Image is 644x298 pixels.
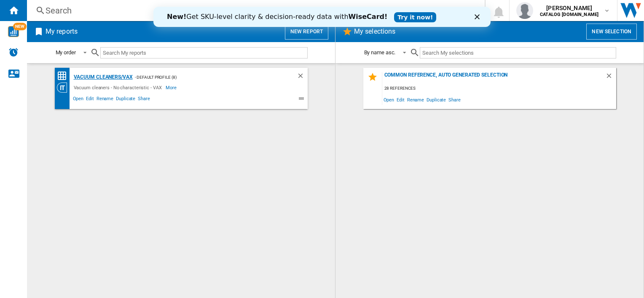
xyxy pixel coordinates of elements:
div: 28 references [382,83,616,94]
img: profile.jpg [516,2,533,19]
h2: My reports [44,24,79,40]
span: Rename [406,94,425,105]
input: Search My selections [420,47,616,59]
h2: My selections [352,24,397,40]
span: NEW [13,23,27,30]
div: My order [56,49,76,56]
span: Edit [85,95,95,105]
button: New report [285,24,328,40]
input: Search My reports [100,47,308,59]
span: More [166,82,178,93]
div: Delete [297,72,308,82]
div: By name asc. [364,49,396,56]
b: CATALOG [DOMAIN_NAME] [540,12,598,17]
span: [PERSON_NAME] [540,4,598,12]
span: Duplicate [115,95,137,105]
div: Common reference, auto generated selection [382,72,605,83]
img: alerts-logo.svg [8,47,19,57]
button: New selection [586,24,637,40]
div: Delete [605,72,616,83]
span: Duplicate [425,94,447,105]
span: Rename [95,95,115,105]
span: Share [137,95,151,105]
div: Vacuum cleaners/VAX [72,72,133,82]
span: Open [382,94,396,105]
span: Edit [395,94,406,105]
div: - Default profile (8) [133,72,280,82]
div: Close [321,8,330,13]
span: Open [72,95,85,105]
div: Category View [57,82,72,93]
div: Price Matrix [57,71,72,81]
img: wise-card.svg [8,26,19,37]
div: Vacuum cleaners - No characteristic - VAX [72,82,166,93]
div: Search [46,5,463,16]
iframe: Intercom live chat banner [153,7,491,27]
span: Share [447,94,462,105]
